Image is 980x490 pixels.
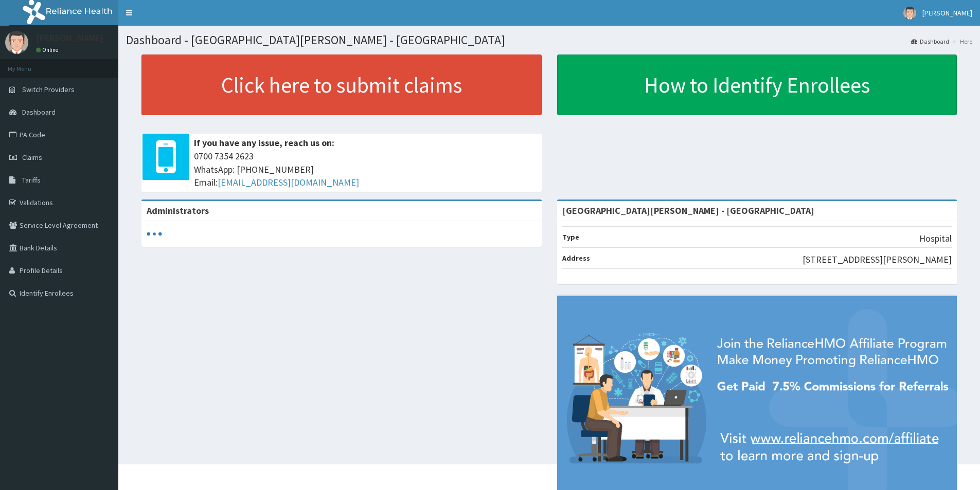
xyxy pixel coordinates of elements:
[218,176,359,188] a: [EMAIL_ADDRESS][DOMAIN_NAME]
[194,150,537,189] span: 0700 7354 2623 WhatsApp: [PHONE_NUMBER] Email:
[919,232,952,245] p: Hospital
[22,107,56,117] span: Dashboard
[147,226,162,242] svg: audio-loading
[141,55,542,115] a: Click here to submit claims
[22,175,41,185] span: Tariffs
[803,253,952,266] p: [STREET_ADDRESS][PERSON_NAME]
[557,55,957,115] a: How to Identify Enrollees
[22,85,75,94] span: Switch Providers
[194,137,334,149] b: If you have any issue, reach us on:
[911,37,949,46] a: Dashboard
[562,253,590,263] b: Address
[36,46,61,53] a: Online
[36,33,103,43] p: [PERSON_NAME]
[562,232,579,242] b: Type
[22,153,42,162] span: Claims
[147,205,209,216] b: Administrators
[950,37,972,46] li: Here
[126,33,972,47] h1: Dashboard - [GEOGRAPHIC_DATA][PERSON_NAME] - [GEOGRAPHIC_DATA]
[922,8,972,17] span: [PERSON_NAME]
[5,31,28,54] img: User Image
[562,205,814,216] strong: [GEOGRAPHIC_DATA][PERSON_NAME] - [GEOGRAPHIC_DATA]
[903,7,916,20] img: User Image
